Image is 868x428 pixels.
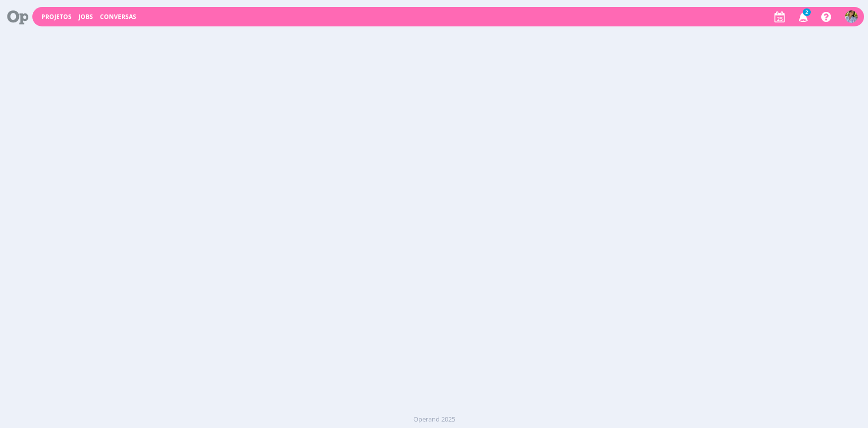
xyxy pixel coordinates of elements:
button: 2 [792,8,813,26]
a: Jobs [79,12,93,21]
a: Conversas [100,12,136,21]
span: 2 [803,8,811,16]
a: Projetos [41,12,72,21]
button: Conversas [97,13,139,21]
button: A [845,8,858,25]
button: Projetos [38,13,75,21]
img: A [845,10,858,23]
button: Jobs [76,13,96,21]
